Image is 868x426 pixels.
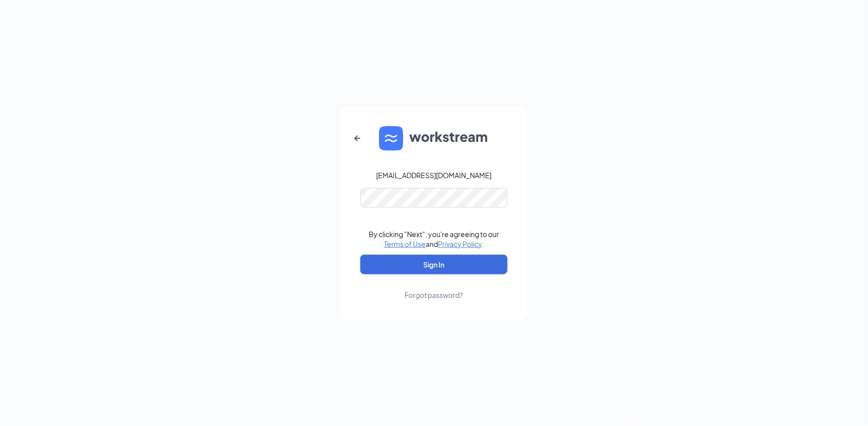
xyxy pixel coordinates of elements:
button: ArrowLeftNew [346,127,369,150]
button: Sign In [360,255,508,274]
div: By clicking "Next", you're agreeing to our and . [369,229,499,249]
a: Forgot password? [405,274,463,300]
div: Forgot password? [405,290,463,300]
svg: ArrowLeftNew [352,133,363,144]
img: WS logo and Workstream text [379,126,489,151]
a: Privacy Policy [438,240,482,248]
div: [EMAIL_ADDRESS][DOMAIN_NAME] [377,170,492,180]
a: Terms of Use [384,240,426,248]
